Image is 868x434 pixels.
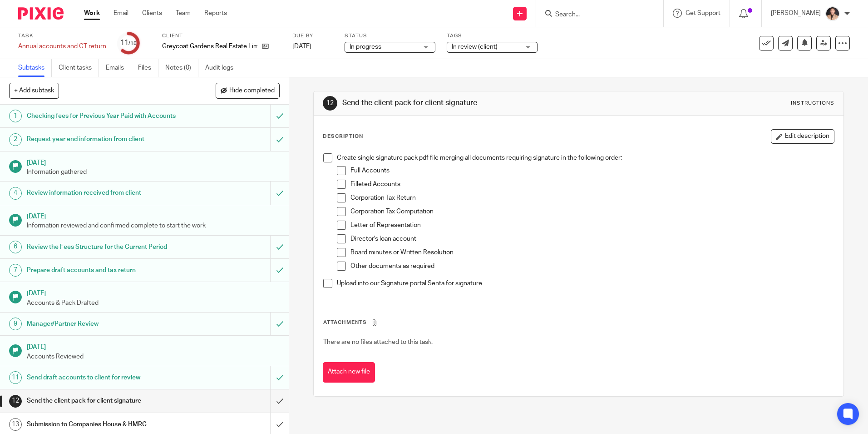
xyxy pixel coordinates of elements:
[771,129,834,144] button: Edit description
[27,298,280,308] p: Accounts & Pack Drafted
[9,133,22,146] div: 2
[350,234,833,243] p: Director's loan account
[825,6,840,21] img: Nikhil%20(2).jpg
[345,32,435,40] label: Status
[142,9,162,18] a: Clients
[229,87,275,95] span: Hide completed
[9,241,22,253] div: 6
[447,32,538,40] label: Tags
[9,395,22,408] div: 12
[205,59,240,77] a: Audit logs
[452,44,498,50] span: In review (client)
[323,320,367,325] span: Attachments
[27,340,280,352] h1: [DATE]
[59,59,99,77] a: Client tasks
[9,83,59,98] button: + Add subtask
[771,9,821,18] p: [PERSON_NAME]
[27,221,280,230] p: Information reviewed and confirmed complete to start the work
[337,153,833,162] p: Create single signature pack pdf file merging all documents requiring signature in the following ...
[686,10,720,16] span: Get Support
[162,32,281,40] label: Client
[18,42,106,51] div: Annual accounts and CT return
[27,156,280,167] h1: [DATE]
[27,287,280,298] h1: [DATE]
[9,110,22,122] div: 1
[350,248,833,257] p: Board minutes or Written Resolution
[9,318,22,330] div: 9
[350,262,833,271] p: Other documents as required
[27,418,183,431] h1: Submission to Companies House & HMRC
[9,371,22,384] div: 11
[350,44,381,50] span: In progress
[27,240,183,254] h1: Review the Fees Structure for the Current Period
[27,132,183,146] h1: Request year end information from client
[162,42,257,51] p: Greycoat Gardens Real Estate Limited
[18,7,64,20] img: Pixie
[9,264,22,277] div: 7
[106,59,131,77] a: Emails
[84,9,100,18] a: Work
[204,9,227,18] a: Reports
[292,43,311,50] span: [DATE]
[323,133,363,140] p: Description
[27,352,280,361] p: Accounts Reviewed
[120,38,137,48] div: 11
[323,339,433,345] span: There are no files attached to this task.
[113,9,128,18] a: Email
[350,193,833,202] p: Corporation Tax Return
[27,394,183,408] h1: Send the client pack for client signature
[27,317,183,331] h1: Manager/Partner Review
[18,32,106,40] label: Task
[27,109,183,123] h1: Checking fees for Previous Year Paid with Accounts
[128,41,137,46] small: /18
[27,186,183,200] h1: Review information received from client
[292,32,333,40] label: Due by
[27,371,183,384] h1: Send draft accounts to client for review
[27,210,280,221] h1: [DATE]
[9,418,22,431] div: 13
[9,187,22,200] div: 4
[138,59,158,77] a: Files
[323,96,337,111] div: 12
[350,207,833,216] p: Corporation Tax Computation
[165,59,198,77] a: Notes (0)
[350,180,833,189] p: Filleted Accounts
[18,59,52,77] a: Subtasks
[554,11,636,19] input: Search
[27,263,183,277] h1: Prepare draft accounts and tax return
[337,279,833,288] p: Upload into our Signature portal Senta for signature
[350,166,833,175] p: Full Accounts
[323,362,375,383] button: Attach new file
[342,98,598,108] h1: Send the client pack for client signature
[27,167,280,177] p: Information gathered
[216,83,280,98] button: Hide completed
[176,9,191,18] a: Team
[791,100,834,107] div: Instructions
[350,221,833,230] p: Letter of Representation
